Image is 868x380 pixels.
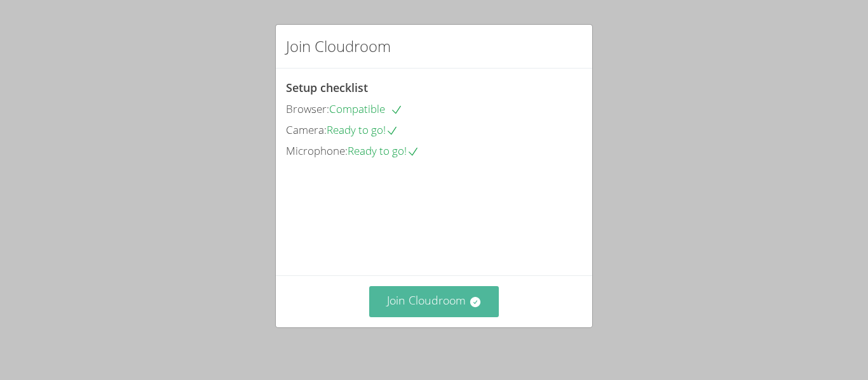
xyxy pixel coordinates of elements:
span: Ready to go! [348,143,419,158]
span: Microphone: [286,143,348,158]
span: Compatible [329,102,403,116]
span: Camera: [286,122,327,137]
button: Join Cloudroom [369,286,499,317]
span: Ready to go! [327,122,398,137]
span: Setup checklist [286,80,368,95]
span: Browser: [286,102,329,116]
h2: Join Cloudroom [286,35,391,58]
